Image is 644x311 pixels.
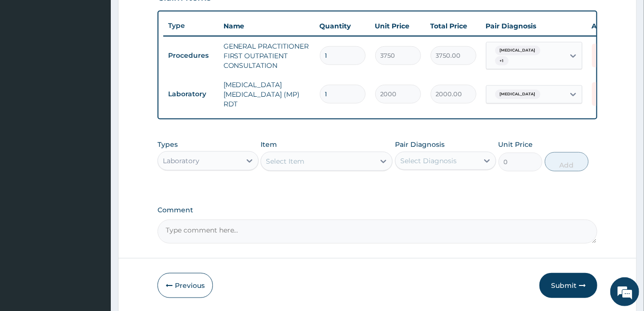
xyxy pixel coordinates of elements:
[219,37,315,75] td: GENERAL PRACTITIONER FIRST OUTPATIENT CONSULTATION
[50,54,162,66] div: Chat with us now
[5,208,184,242] textarea: Type your message and hit 'Enter'
[261,140,277,149] label: Item
[158,141,178,149] label: Types
[158,206,598,214] label: Comment
[395,140,445,149] label: Pair Diagnosis
[158,273,213,298] button: Previous
[370,16,426,36] th: Unit Price
[163,47,219,65] td: Procedures
[219,75,315,114] td: [MEDICAL_DATA] [MEDICAL_DATA] (MP) RDT
[266,156,304,166] div: Select Item
[587,16,635,36] th: Actions
[495,56,509,66] span: + 1
[163,17,219,35] th: Type
[499,140,533,149] label: Unit Price
[163,156,199,166] div: Laboratory
[219,16,315,36] th: Name
[481,16,587,36] th: Pair Diagnosis
[545,152,589,171] button: Add
[56,94,133,191] span: We're online!
[315,16,370,36] th: Quantity
[163,85,219,103] td: Laboratory
[495,46,540,55] span: [MEDICAL_DATA]
[18,48,39,72] img: d_794563401_company_1708531726252_794563401
[495,90,540,99] span: [MEDICAL_DATA]
[400,156,457,166] div: Select Diagnosis
[426,16,481,36] th: Total Price
[158,5,181,28] div: Minimize live chat window
[539,273,597,298] button: Submit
